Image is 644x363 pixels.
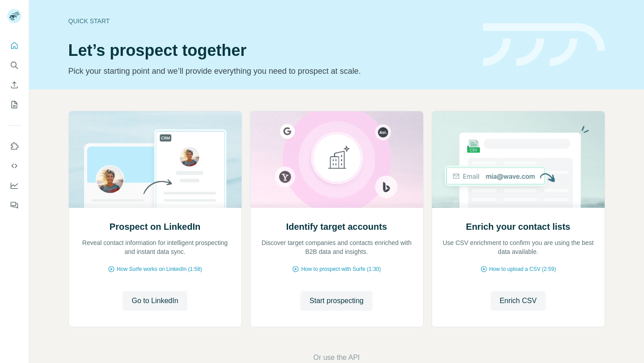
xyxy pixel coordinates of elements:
p: Reveal contact information for intelligent prospecting and instant data sync. [78,238,233,256]
span: How Surfe works on LinkedIn (1:58) [117,265,202,273]
p: Use CSV enrichment to confirm you are using the best data available. [441,238,596,256]
button: Feedback [7,197,21,213]
img: Prospect on LinkedIn [68,111,242,208]
h2: Identify target accounts [286,220,387,233]
span: Go to LinkedIn [131,295,178,306]
button: Start prospecting [301,291,373,311]
span: How to upload a CSV (2:59) [489,265,556,273]
h1: Let’s prospect together [68,42,472,59]
button: My lists [7,97,21,113]
img: banner [483,23,605,67]
span: Enrich CSV [500,295,537,306]
h2: Prospect on LinkedIn [110,220,200,233]
p: Pick your starting point and we’ll provide everything you need to prospect at scale. [68,65,472,77]
button: Or use the API [313,352,360,363]
img: Enrich your contact lists [432,111,605,208]
button: Dashboard [7,177,21,194]
button: Enrich CSV [7,77,21,93]
p: Discover target companies and contacts enriched with B2B data and insights. [259,238,414,256]
button: Enrich CSV [491,291,546,311]
div: Quick start [68,17,472,25]
span: Start prospecting [309,295,364,306]
button: Go to LinkedIn [123,291,187,311]
button: Use Surfe on LinkedIn [7,138,21,154]
h2: Enrich your contact lists [466,220,570,233]
button: Use Surfe API [7,158,21,174]
span: How to prospect with Surfe (1:30) [301,265,381,273]
img: Identify target accounts [250,111,424,208]
button: Quick start [7,38,21,54]
button: Search [7,57,21,73]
